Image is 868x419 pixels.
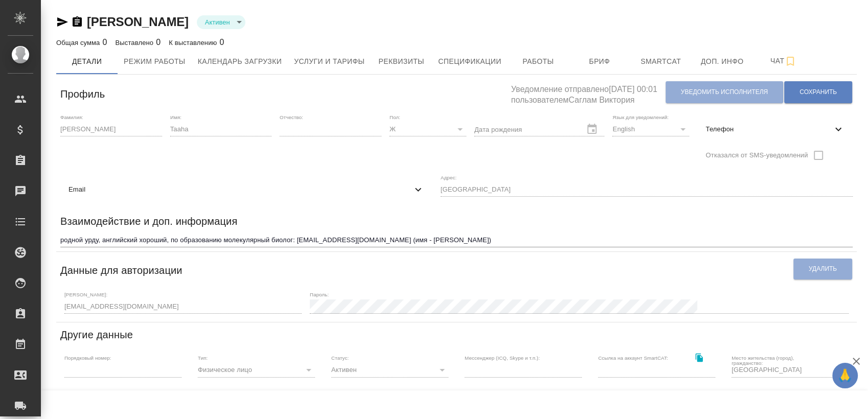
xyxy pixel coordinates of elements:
div: Активен [331,363,448,377]
span: Доп. инфо [698,55,747,68]
button: 🙏 [832,363,858,388]
svg: Подписаться [784,55,796,67]
div: Email [60,178,432,201]
span: Реквизиты [377,55,426,68]
span: Smartcat [636,55,686,68]
label: Мессенджер (ICQ, Skype и т.п.): [465,356,540,361]
button: Активен [202,18,233,27]
span: Календарь загрузки [198,55,282,68]
p: К выставлению [169,39,219,46]
span: Email [68,184,412,195]
button: Скопировать ссылку [689,347,710,368]
label: Ссылка на аккаунт SmartCAT: [598,356,668,361]
span: Работы [514,55,563,68]
div: 0 [169,36,224,49]
label: Пол: [390,114,400,120]
h6: Данные для авторизации [60,262,182,278]
label: Порядковый номер: [64,356,111,361]
label: Отчество: [280,114,303,120]
span: Спецификации [438,55,501,68]
div: English [612,122,689,136]
span: Сохранить [800,88,837,97]
label: Фамилия: [60,114,83,120]
label: [PERSON_NAME]: [64,292,107,297]
textarea: родной урду, английский хороший, по образованию молекулярный биолог: [EMAIL_ADDRESS][DOMAIN_NAME]... [60,236,853,244]
label: Статус: [331,356,349,361]
div: Телефон [697,118,853,141]
label: Пароль: [310,292,329,297]
div: Ж [390,122,466,136]
label: Адрес: [441,175,456,180]
button: Скопировать ссылку [71,16,83,28]
button: Сохранить [784,81,852,103]
div: Физическое лицо [198,363,315,377]
p: Выставлено [116,39,156,46]
label: Язык для уведомлений: [612,114,669,120]
label: Имя: [170,114,181,120]
div: 0 [56,36,107,49]
span: Режим работы [124,55,186,68]
a: [PERSON_NAME] [87,15,189,29]
span: Отказался от SMS-уведомлений [705,150,808,160]
label: Место жительства (город), гражданство: [732,356,819,366]
h6: Профиль [60,86,105,102]
h5: Уведомление отправлено [DATE] 00:01 пользователем Саглам Виктория [511,79,665,106]
p: Общая сумма [56,39,102,46]
h6: Другие данные [60,327,133,343]
div: 0 [116,36,161,49]
span: Бриф [575,55,624,68]
span: Услуги и тарифы [294,55,364,68]
button: Скопировать ссылку для ЯМессенджера [56,16,68,28]
span: Телефон [705,124,832,134]
h6: Взаимодействие и доп. информация [60,213,237,229]
span: Чат [759,55,808,67]
span: Детали [62,55,111,68]
label: Тип: [198,356,208,361]
div: Активен [197,15,245,29]
span: 🙏 [836,365,854,386]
